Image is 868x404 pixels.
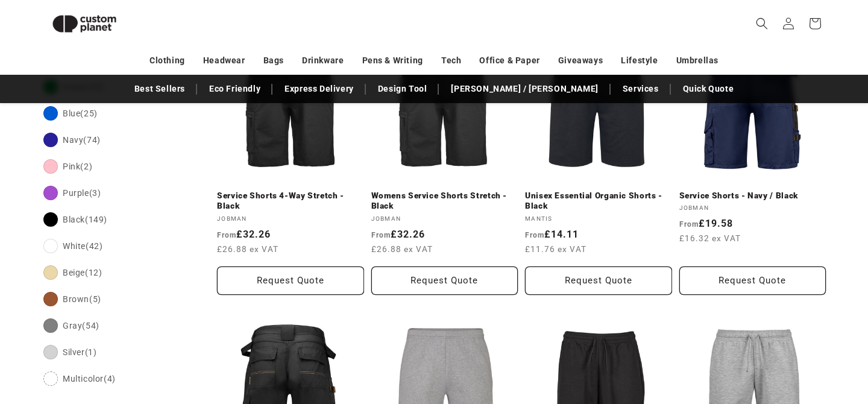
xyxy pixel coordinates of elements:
a: [PERSON_NAME] / [PERSON_NAME] [445,78,604,99]
a: Quick Quote [677,78,740,99]
a: Headwear [203,50,245,71]
a: Womens Service Shorts Stretch - Black [371,191,518,212]
a: Unisex Essential Organic Shorts - Black [525,191,672,212]
img: Custom Planet [42,5,127,43]
a: Bags [263,50,284,71]
a: Drinkware [302,50,344,71]
a: Best Sellers [128,78,191,99]
a: Tech [441,50,461,71]
a: Eco Friendly [203,78,266,99]
button: Request Quote [371,267,518,295]
a: Design Tool [372,78,433,99]
a: Service Shorts 4-Way Stretch - Black [217,191,364,212]
button: Request Quote [525,267,672,295]
iframe: Chat Widget [808,346,868,404]
a: Office & Paper [479,50,539,71]
a: Lifestyle [621,50,658,71]
button: Request Quote [679,267,826,295]
a: Express Delivery [278,78,360,99]
button: Request Quote [217,267,364,295]
a: Umbrellas [676,50,719,71]
summary: Search [749,10,775,37]
a: Service Shorts - Navy / Black [679,191,826,201]
a: Clothing [149,50,185,71]
a: Giveaways [558,50,603,71]
a: Pens & Writing [362,50,423,71]
a: Services [617,78,665,99]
